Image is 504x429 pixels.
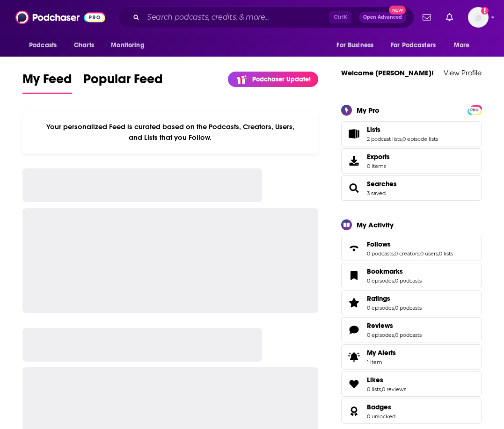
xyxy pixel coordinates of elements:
span: , [394,250,394,257]
a: 0 lists [439,250,453,257]
span: , [394,277,395,284]
span: New [389,6,406,15]
a: 0 episode lists [402,136,438,142]
svg: Add a profile image [481,7,489,15]
a: My Feed [22,71,72,94]
a: Reviews [344,323,363,336]
span: , [394,332,395,338]
span: Popular Feed [83,71,163,93]
img: User Profile [468,7,489,28]
a: Searches [344,182,363,195]
a: View Profile [444,68,482,77]
button: open menu [447,36,482,54]
span: Bookmarks [367,267,403,276]
a: 0 episodes [367,332,394,338]
a: Lists [367,125,438,134]
a: Lists [344,127,363,140]
span: , [402,136,402,142]
a: Ratings [367,294,422,303]
a: 0 unlocked [367,413,395,420]
a: 0 episodes [367,305,394,311]
span: Searches [341,175,482,201]
a: Bookmarks [367,267,422,276]
button: open menu [330,36,385,54]
span: Ratings [341,290,482,315]
a: Show notifications dropdown [419,9,435,25]
span: For Business [336,39,373,52]
span: Open Advanced [363,15,402,20]
span: Exports [344,154,363,167]
button: Show profile menu [468,7,489,28]
span: Lists [367,125,380,134]
span: , [419,250,420,257]
a: 0 podcasts [367,250,394,257]
a: 0 podcasts [395,305,422,311]
a: Popular Feed [83,71,163,94]
span: 1 item [367,359,396,365]
a: Badges [367,403,395,411]
a: Bookmarks [344,269,363,282]
span: Ratings [367,294,390,303]
a: 0 users [420,250,438,257]
span: Exports [367,153,390,161]
span: My Alerts [367,349,396,357]
a: PRO [469,106,480,113]
a: Exports [341,148,482,174]
span: Monitoring [111,39,144,52]
span: More [454,39,470,52]
span: My Feed [22,71,72,93]
span: Likes [341,371,482,397]
a: 0 podcasts [395,277,422,284]
a: Likes [367,376,406,384]
p: Podchaser Update! [252,75,311,83]
a: 0 reviews [382,386,406,393]
a: 0 lists [367,386,381,393]
a: Ratings [344,296,363,309]
a: 0 episodes [367,277,394,284]
div: My Activity [357,220,394,229]
a: Charts [68,36,100,54]
span: Reviews [341,317,482,342]
a: Follows [344,242,363,255]
button: open menu [22,36,69,54]
span: Charts [74,39,94,52]
span: PRO [469,107,480,114]
span: Likes [367,376,383,384]
a: 0 creators [394,250,419,257]
a: Searches [367,180,397,188]
span: Follows [367,240,391,248]
a: 0 podcasts [395,332,422,338]
span: , [438,250,439,257]
img: Podchaser - Follow, Share and Rate Podcasts [15,8,105,26]
span: Bookmarks [341,263,482,288]
a: Badges [344,405,363,418]
a: Reviews [367,321,422,330]
span: Badges [367,403,391,411]
span: 0 items [367,163,390,169]
a: Follows [367,240,453,248]
span: , [394,305,395,311]
div: Your personalized Feed is curated based on the Podcasts, Creators, Users, and Lists that you Follow. [22,111,318,153]
span: , [381,386,382,393]
button: open menu [104,36,156,54]
span: Podcasts [29,39,57,52]
button: Open AdvancedNew [359,12,406,23]
a: 3 saved [367,190,386,196]
span: Follows [341,236,482,261]
span: Lists [341,121,482,146]
a: Show notifications dropdown [442,9,457,25]
div: My Pro [357,106,380,115]
span: Logged in as mresewehr [468,7,489,28]
a: Welcome [PERSON_NAME]! [341,68,434,77]
div: Search podcasts, credits, & more... [117,7,414,28]
span: Reviews [367,321,393,330]
span: My Alerts [344,350,363,364]
span: For Podcasters [391,39,436,52]
a: My Alerts [341,344,482,370]
span: Badges [341,399,482,424]
button: open menu [385,36,449,54]
a: Likes [344,378,363,391]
